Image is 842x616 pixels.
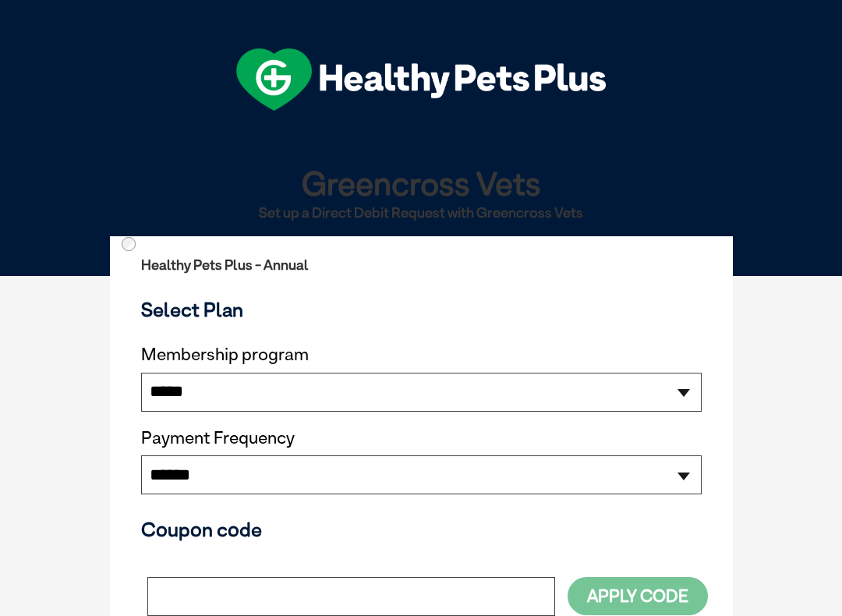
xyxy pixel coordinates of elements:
h3: Select Plan [141,298,702,321]
h1: Greencross Vets [116,165,727,200]
img: hpp-logo-landscape-green-white.png [236,48,606,111]
label: Payment Frequency [141,428,295,448]
label: Membership program [141,345,702,365]
h2: Set up a Direct Debit Request with Greencross Vets [116,205,727,221]
h3: Coupon code [141,518,702,541]
h2: Healthy Pets Plus - Annual [141,257,702,273]
button: Apply Code [568,577,708,615]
